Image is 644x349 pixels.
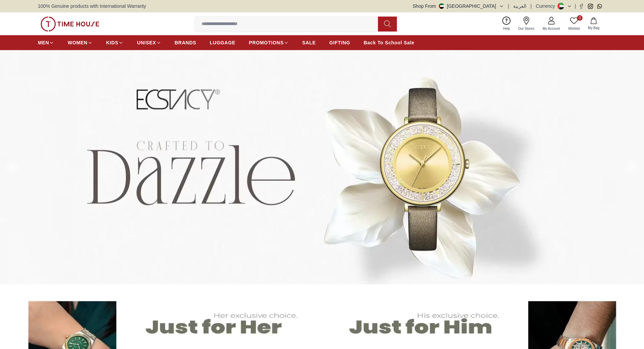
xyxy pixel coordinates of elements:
[329,37,350,49] a: GIFTING
[514,15,539,32] a: Our Stores
[588,4,593,9] a: Instagram
[530,3,532,9] span: |
[564,15,584,32] a: 0Wishlist
[137,37,161,49] a: UNISEX
[302,37,316,49] a: SALE
[364,37,414,49] a: Back To School Sale
[249,37,289,49] a: PROMOTIONS
[540,26,563,31] span: My Account
[249,39,284,46] span: PROMOTIONS
[536,3,558,9] div: Currency
[175,39,196,46] span: BRANDS
[329,39,350,46] span: GIFTING
[38,37,54,49] a: MEN
[597,4,602,9] a: Whatsapp
[210,37,236,49] a: LUGGAGE
[439,3,444,9] img: United Arab Emirates
[302,39,316,46] span: SALE
[499,15,514,32] a: Help
[68,39,88,46] span: WOMEN
[137,39,156,46] span: UNISEX
[584,16,603,32] button: My Bag
[38,3,146,9] span: 100% Genuine products with International Warranty
[106,37,123,49] a: KIDS
[500,26,513,31] span: Help
[513,3,526,9] button: العربية
[575,3,576,9] span: |
[508,3,509,9] span: |
[38,39,49,46] span: MEN
[41,17,99,31] img: ...
[516,26,537,31] span: Our Stores
[106,39,118,46] span: KIDS
[364,39,414,46] span: Back To School Sale
[566,26,582,31] span: Wishlist
[577,15,582,21] span: 0
[413,3,504,9] button: Shop From[GEOGRAPHIC_DATA]
[579,4,584,9] a: Facebook
[210,39,236,46] span: LUGGAGE
[175,37,196,49] a: BRANDS
[68,37,93,49] a: WOMEN
[585,25,602,30] span: My Bag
